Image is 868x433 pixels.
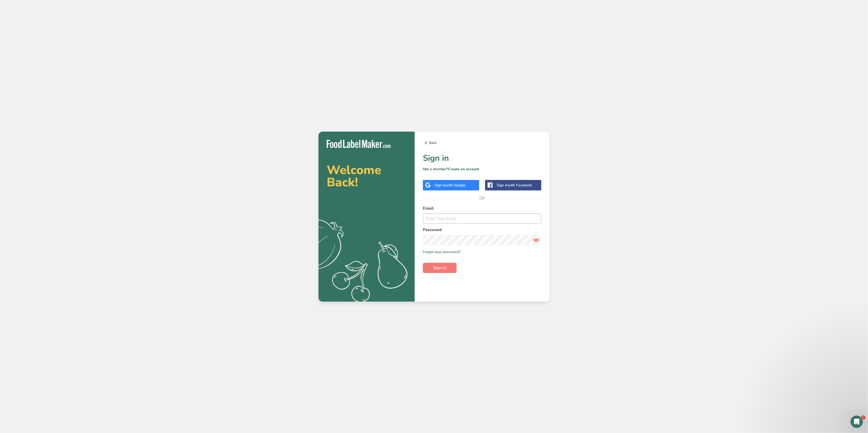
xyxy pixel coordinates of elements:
[446,183,466,188] span: with Google
[433,265,446,271] span: Sign in
[508,183,532,188] span: with Facebook
[423,166,541,172] p: Not a member?
[327,140,391,148] img: Food Label Maker
[423,152,541,164] h1: Sign in
[423,140,541,146] a: Back
[475,191,490,206] span: OR
[851,416,863,428] iframe: Intercom live chat
[423,227,541,233] label: Password
[766,383,868,419] iframe: Intercom notifications message
[423,213,541,224] input: Enter Your Email
[448,167,479,172] a: Create an account
[423,205,541,211] label: Email
[497,183,532,188] div: Sign in
[327,164,406,188] h2: Welcome Back!
[423,249,460,255] a: Forgot your password?
[861,416,865,420] span: 1
[423,263,457,273] button: Sign in
[435,183,466,188] div: Sign in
